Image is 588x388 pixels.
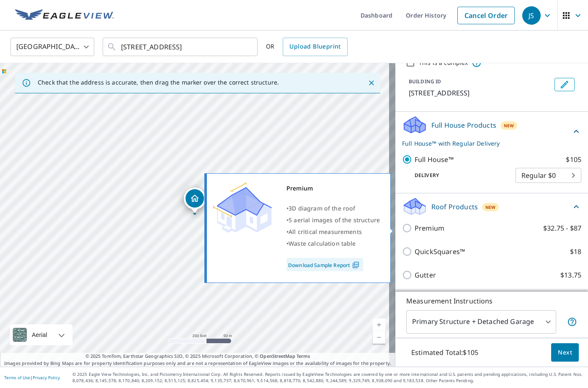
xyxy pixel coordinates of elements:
[402,172,516,179] p: Delivery
[516,164,581,187] div: Regular $0
[409,78,441,85] p: BUILDING ID
[415,154,454,164] p: Full House™
[406,296,577,306] p: Measurement Instructions
[431,120,496,130] p: Full House Products
[402,115,581,148] div: Full House ProductsNewFull House™ with Regular Delivery
[286,226,380,238] div: •
[373,319,385,331] a: Current Level 17, Zoom In
[121,35,240,59] input: Search by address or latitude-longitude
[350,261,361,269] img: Pdf Icon
[551,343,579,362] button: Next
[4,375,30,380] a: Terms of Use
[10,35,94,59] div: [GEOGRAPHIC_DATA]
[366,77,377,88] button: Close
[283,38,347,56] a: Upload Blueprint
[415,270,436,280] p: Gutter
[415,223,444,233] p: Premium
[522,6,541,25] div: JS
[570,247,581,257] p: $18
[457,7,515,24] a: Cancel Order
[373,331,385,344] a: Current Level 17, Zoom Out
[405,343,485,362] p: Estimated Total: $105
[286,238,380,249] div: •
[566,154,581,164] p: $105
[260,353,295,359] a: OpenStreetMap
[504,122,514,129] span: New
[402,139,571,148] p: Full House™ with Regular Delivery
[286,182,380,194] div: Premium
[485,204,495,211] span: New
[289,228,362,236] span: All critical measurements
[402,197,581,216] div: Roof ProductsNew
[409,88,551,98] p: [STREET_ADDRESS]
[85,353,310,360] span: © 2025 TomTom, Earthstar Geographics SIO, © 2025 Microsoft Corporation, ©
[266,38,348,56] div: OR
[184,188,206,213] div: Dropped pin, building 1, Residential property, 12432 228th Ave NE Hawick, MN 56273
[33,375,60,380] a: Privacy Policy
[286,258,363,271] a: Download Sample Report
[289,41,340,52] span: Upload Blueprint
[558,347,572,358] span: Next
[213,182,272,233] img: Premium
[560,270,581,280] p: $13.75
[72,371,584,384] p: © 2025 Eagle View Technologies, Inc. and Pictometry International Corp. All Rights Reserved. Repo...
[286,203,380,214] div: •
[554,78,575,91] button: Edit building 1
[297,353,310,359] a: Terms
[567,317,577,327] span: Your report will include the primary structure and a detached garage if one exists.
[431,202,478,212] p: Roof Products
[10,324,72,345] div: Aerial
[286,214,380,226] div: •
[38,79,279,86] p: Check that the address is accurate, then drag the marker over the correct structure.
[406,310,556,334] div: Primary Structure + Detached Garage
[4,375,60,380] p: |
[415,247,465,257] p: QuickSquares™
[15,9,114,22] img: EV Logo
[289,239,356,247] span: Waste calculation table
[289,216,380,224] span: 5 aerial images of the structure
[289,204,355,212] span: 3D diagram of the roof
[29,324,50,345] div: Aerial
[543,223,581,233] p: $32.75 - $87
